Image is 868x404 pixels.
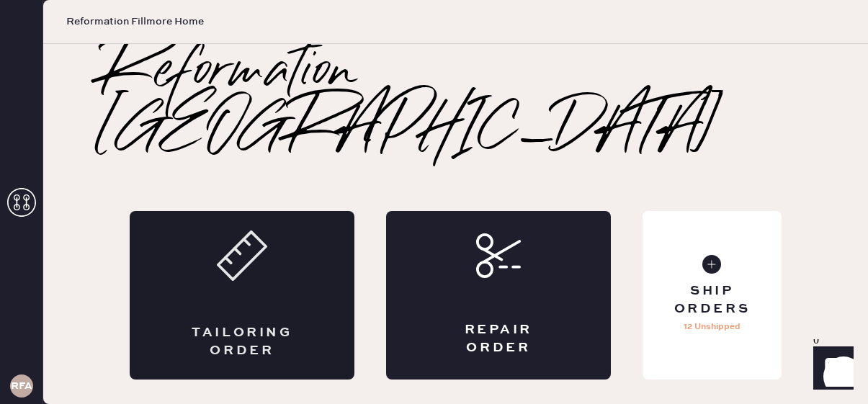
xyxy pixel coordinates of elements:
[800,339,862,401] iframe: Front Chat
[444,321,553,357] div: Repair Order
[101,44,810,159] h2: Reformation [GEOGRAPHIC_DATA]
[684,318,741,336] p: 12 Unshipped
[11,381,32,391] h3: RFA
[187,324,297,360] div: Tailoring Order
[66,14,204,29] span: Reformation Fillmore Home
[654,282,770,318] div: Ship Orders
